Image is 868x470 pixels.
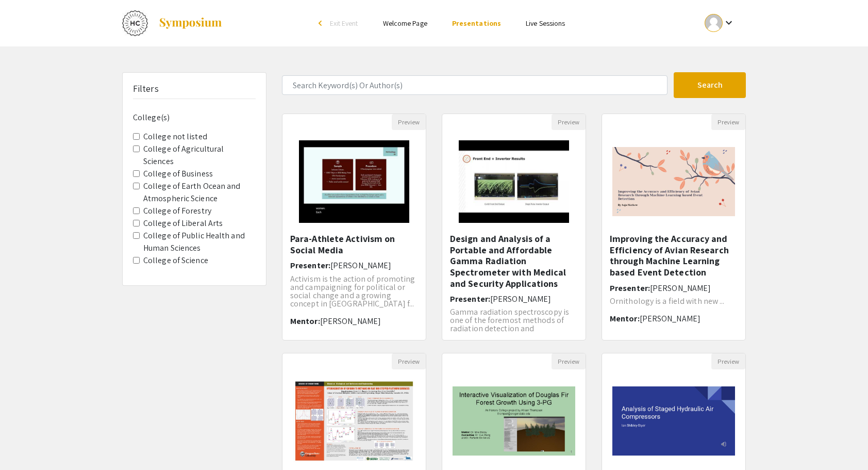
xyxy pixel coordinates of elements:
[158,17,223,29] img: Symposium by ForagerOne
[289,130,419,233] img: <p>Para-Athlete Activism on Social Media</p>
[452,19,501,28] a: Presentations
[490,294,551,304] span: [PERSON_NAME]
[122,10,223,36] a: HC Thesis Research Conference 2023
[610,283,738,293] h6: Presenter:
[450,294,578,304] h6: Presenter:
[450,308,578,349] p: Gamma radiation spectroscopy is one of the foremost methods of radiation detection and identifica...
[610,313,640,324] span: Mentor:
[711,114,745,130] button: Preview
[143,180,256,205] label: College of Earth Ocean and Atmospheric Science
[143,254,208,267] label: College of Science
[674,72,746,98] button: Search
[330,19,358,28] span: Exit Event
[282,75,667,95] input: Search Keyword(s) Or Author(s)
[610,233,738,278] h5: Improving the Accuracy and Efficiency of Avian Research through Machine Learning based Event Dete...
[552,114,586,130] button: Preview
[602,114,746,341] div: Open Presentation <p><span style="background-color: transparent; color: rgb(63, 64, 83);">Improvi...
[320,316,381,327] span: [PERSON_NAME]
[143,230,256,254] label: College of Public Health and Human Sciences
[290,275,418,308] p: Activism is the action of promoting and campaigning for political or social change and a growing ...
[282,114,426,341] div: Open Presentation <p>Para-Athlete Activism on Social Media</p>
[450,233,578,289] h5: Design and Analysis of a Portable and Affordable Gamma Radiation Spectrometer with Medical and Se...
[610,297,738,305] p: Ornithology is a field with new ...
[143,131,207,143] label: College not listed
[392,114,426,130] button: Preview
[602,376,745,466] img: <p>Analysis of Staged Hydraulic Air compressors</p>
[650,283,711,294] span: [PERSON_NAME]
[133,83,159,94] h5: Filters
[383,19,427,28] a: Welcome Page
[8,424,44,462] iframe: Chat
[143,205,211,217] label: College of Forestry
[392,353,426,369] button: Preview
[290,233,418,255] h5: Para-Athlete Activism on Social Media
[330,260,391,271] span: [PERSON_NAME]
[442,376,586,466] img: <p>Interactive Visualization of Douglas Fir Forest Growth Using 3-PG</p>
[526,19,565,28] a: Live Sessions
[290,261,418,270] h6: Presenter:
[122,10,148,36] img: HC Thesis Research Conference 2023
[290,316,320,327] span: Mentor:
[442,114,586,341] div: Open Presentation <p>Design and Analysis of a Portable and Affordable Gamma Radiation Spectromete...
[552,353,586,369] button: Preview
[694,11,746,35] button: Expand account dropdown
[723,17,735,29] mat-icon: Expand account dropdown
[319,20,325,26] div: arrow_back_ios
[711,353,745,369] button: Preview
[448,130,579,233] img: <p>Design and Analysis of a Portable and Affordable Gamma Radiation Spectrometer with Medical and...
[640,313,700,324] span: [PERSON_NAME]
[143,217,223,230] label: College of Liberal Arts
[143,168,213,180] label: College of Business
[143,143,256,168] label: College of Agricultural Sciences
[133,112,256,122] h6: College(s)
[602,137,745,226] img: <p><span style="background-color: transparent; color: rgb(63, 64, 83);">Improving the Accuracy an...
